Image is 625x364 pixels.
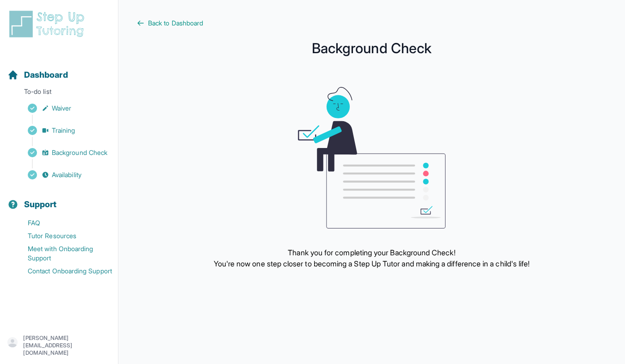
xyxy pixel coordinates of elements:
[137,19,606,28] a: Back to Dashboard
[4,54,114,85] button: Dashboard
[7,229,118,242] a: Tutor Resources
[52,126,75,135] span: Training
[52,170,81,179] span: Availability
[52,104,71,113] span: Waiver
[7,265,118,278] a: Contact Onboarding Support
[148,19,203,28] span: Back to Dashboard
[7,124,118,137] a: Training
[7,146,118,159] a: Background Check
[214,258,530,269] p: You're now one step closer to becoming a Step Up Tutor and making a difference in a child's life!
[24,68,68,81] span: Dashboard
[7,168,118,181] a: Availability
[24,198,57,211] span: Support
[7,68,68,81] a: Dashboard
[7,216,118,229] a: FAQ
[7,102,118,115] a: Waiver
[137,43,606,54] h1: Background Check
[4,183,114,215] button: Support
[214,247,530,258] p: Thank you for completing your Background Check!
[52,148,107,157] span: Background Check
[4,87,114,100] p: To-do list
[298,87,446,228] img: meeting graphic
[7,9,90,39] img: logo
[23,334,111,357] p: [PERSON_NAME][EMAIL_ADDRESS][DOMAIN_NAME]
[7,334,111,357] button: [PERSON_NAME][EMAIL_ADDRESS][DOMAIN_NAME]
[7,242,118,265] a: Meet with Onboarding Support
